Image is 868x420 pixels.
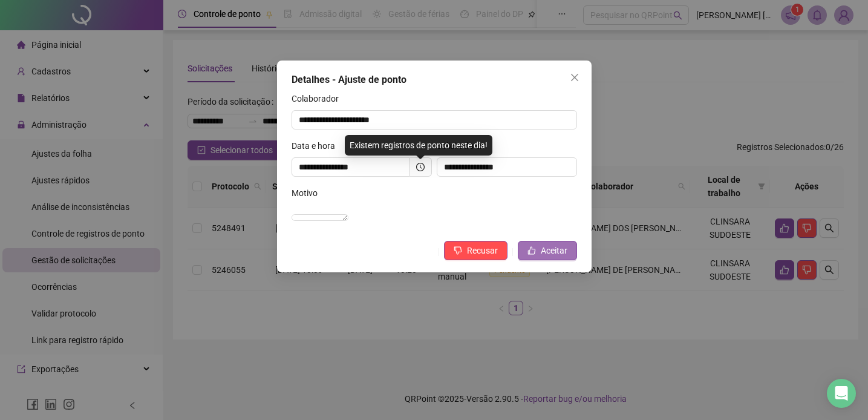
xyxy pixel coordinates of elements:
span: dislike [454,246,462,255]
span: close [570,73,579,82]
div: Open Intercom Messenger [827,379,856,408]
label: Colaborador [292,92,347,105]
button: Close [565,68,584,87]
button: Recusar [444,241,507,260]
span: like [527,246,536,255]
label: Data e hora [292,139,343,153]
span: Recusar [467,244,498,257]
span: clock-circle [416,163,425,171]
div: Existem registros de ponto neste dia! [345,135,492,156]
label: Motivo [292,186,325,200]
span: Aceitar [541,244,567,257]
button: Aceitar [518,241,577,260]
div: Detalhes - Ajuste de ponto [292,73,577,87]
